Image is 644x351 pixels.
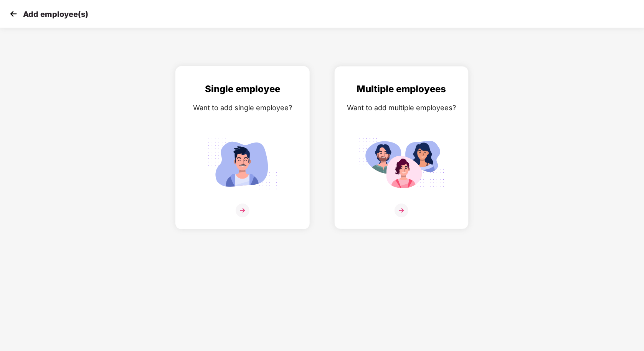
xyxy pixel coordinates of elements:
[183,102,302,113] div: Want to add single employee?
[342,102,461,113] div: Want to add multiple employees?
[342,82,461,96] div: Multiple employees
[183,82,302,96] div: Single employee
[23,10,88,19] p: Add employee(s)
[358,134,444,194] img: svg+xml;base64,PHN2ZyB4bWxucz0iaHR0cDovL3d3dy53My5vcmcvMjAwMC9zdmciIGlkPSJNdWx0aXBsZV9lbXBsb3llZS...
[200,134,286,194] img: svg+xml;base64,PHN2ZyB4bWxucz0iaHR0cDovL3d3dy53My5vcmcvMjAwMC9zdmciIGlkPSJTaW5nbGVfZW1wbG95ZWUiIH...
[8,8,19,20] img: svg+xml;base64,PHN2ZyB4bWxucz0iaHR0cDovL3d3dy53My5vcmcvMjAwMC9zdmciIHdpZHRoPSIzMCIgaGVpZ2h0PSIzMC...
[236,204,249,217] img: svg+xml;base64,PHN2ZyB4bWxucz0iaHR0cDovL3d3dy53My5vcmcvMjAwMC9zdmciIHdpZHRoPSIzNiIgaGVpZ2h0PSIzNi...
[395,204,408,217] img: svg+xml;base64,PHN2ZyB4bWxucz0iaHR0cDovL3d3dy53My5vcmcvMjAwMC9zdmciIHdpZHRoPSIzNiIgaGVpZ2h0PSIzNi...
